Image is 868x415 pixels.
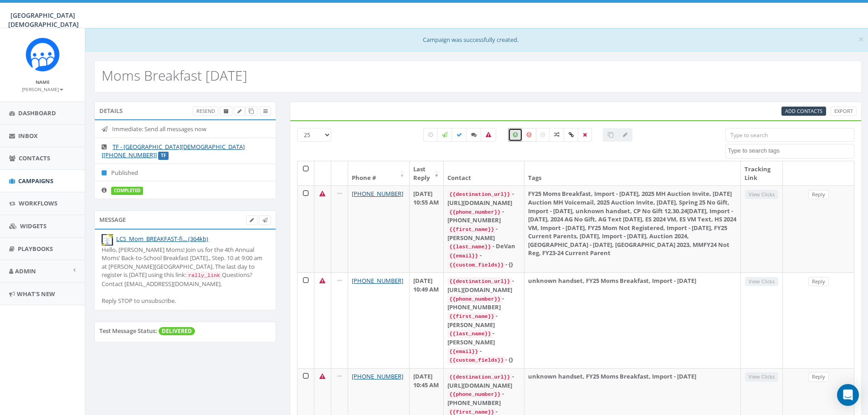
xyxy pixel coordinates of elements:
[781,107,826,116] a: Add Contacts
[447,252,480,260] code: {{email}}
[15,267,36,275] span: Admin
[20,222,46,230] span: Widgets
[741,161,783,185] th: Tracking Link
[508,128,523,142] label: Positive
[102,68,247,83] h2: Moms Breakfast [DATE]
[524,272,741,368] td: unknown handset, FY25 Moms Breakfast, Import - [DATE]
[102,170,111,176] i: Published
[423,128,438,142] label: Pending
[524,185,741,272] td: FY25 Moms Breakfast, Import - [DATE], 2025 MH Auction Invite, [DATE] Auction MH Voicemail, 2025 A...
[837,384,859,406] div: Open Intercom Messenger
[578,128,592,142] label: Removed
[410,185,444,272] td: [DATE] 10:55 AM
[447,373,512,381] code: {{destination_url}}
[18,132,38,140] span: Inbox
[36,79,50,85] small: Name
[447,329,520,346] div: - [PERSON_NAME]
[99,327,157,335] label: Test Message Status:
[725,128,854,142] input: Type to search
[447,242,520,251] div: - DeVan
[447,356,505,364] code: {{custom_fields}}
[447,372,520,389] div: - [URL][DOMAIN_NAME]
[95,164,276,182] li: Published
[447,313,496,321] code: {{first_name}}
[22,86,63,92] small: [PERSON_NAME]
[447,295,502,303] code: {{phone_number}}
[522,128,536,142] label: Negative
[447,277,520,294] div: - [URL][DOMAIN_NAME]
[447,207,520,225] div: - [PHONE_NUMBER]
[224,108,229,114] span: Archive Campaign
[447,190,520,207] div: - [URL][DOMAIN_NAME]
[352,190,403,198] a: [PHONE_NUMBER]
[102,126,112,132] i: Immediate: Send all messages now
[116,235,208,243] a: LCS_Mom_BREAKFAST-fi... (364kb)
[250,216,254,223] span: Edit Campaign Body
[186,272,222,280] code: rally_link
[808,190,829,200] a: Reply
[102,143,245,159] a: TF - [GEOGRAPHIC_DATA][DEMOGRAPHIC_DATA] [[PHONE_NUMBER]]
[352,372,403,380] a: [PHONE_NUMBER]
[19,154,50,162] span: Contacts
[352,277,403,285] a: [PHONE_NUMBER]
[785,108,822,114] span: CSV files only
[447,312,520,329] div: - [PERSON_NAME]
[437,128,452,142] label: Sending
[447,190,512,199] code: {{destination_url}}
[94,210,276,229] div: Message
[447,261,505,269] code: {{custom_fields}}
[158,152,169,160] label: TF
[728,147,854,155] textarea: Search
[831,107,857,116] a: Export
[447,225,496,234] code: {{first_name}}
[102,246,269,305] div: Hello, [PERSON_NAME] Moms! Join us for the 4th Annual Moms’ Back-to-School Breakfast [DATE]., Ste...
[95,120,276,138] li: Immediate: Send all messages now
[410,272,444,368] td: [DATE] 10:49 AM
[18,177,53,185] span: Campaigns
[410,161,444,185] th: Last Reply: activate to sort column ascending
[858,33,864,46] span: ×
[549,128,565,142] label: Mixed
[785,108,822,114] span: Add Contacts
[17,290,55,298] span: What's New
[18,245,53,253] span: Playbooks
[481,128,496,142] label: Bounced
[18,109,56,117] span: Dashboard
[22,85,63,93] a: [PERSON_NAME]
[808,277,829,287] a: Reply
[564,128,579,142] label: Link Clicked
[447,225,520,242] div: - [PERSON_NAME]
[159,327,195,335] span: DELIVERED
[262,216,267,223] span: Send Test Message
[19,199,57,207] span: Workflows
[447,355,520,364] div: - {}
[447,277,512,286] code: {{destination_url}}
[447,208,502,216] code: {{phone_number}}
[94,102,276,120] div: Details
[237,108,241,114] span: Edit Campaign Title
[8,11,79,29] span: [GEOGRAPHIC_DATA][DEMOGRAPHIC_DATA]
[524,161,741,185] th: Tags
[447,243,493,251] code: {{last_name}}
[808,372,829,382] a: Reply
[193,107,219,116] a: Resend
[447,390,502,399] code: {{phone_number}}
[263,108,267,114] span: View Campaign Delivery Statistics
[447,347,520,356] div: -
[452,128,467,142] label: Delivered
[26,37,60,72] img: Rally_Corp_Icon_1.png
[447,260,520,269] div: - {}
[466,128,482,142] label: Replied
[447,251,520,260] div: -
[249,108,254,114] span: Clone Campaign
[535,128,550,142] label: Neutral
[858,35,864,44] button: Close
[447,294,520,312] div: - [PHONE_NUMBER]
[447,348,480,356] code: {{email}}
[348,161,410,185] th: Phone #: activate to sort column ascending
[444,161,524,185] th: Contact
[447,389,520,407] div: - [PHONE_NUMBER]
[111,187,143,195] label: completed
[447,330,493,338] code: {{last_name}}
